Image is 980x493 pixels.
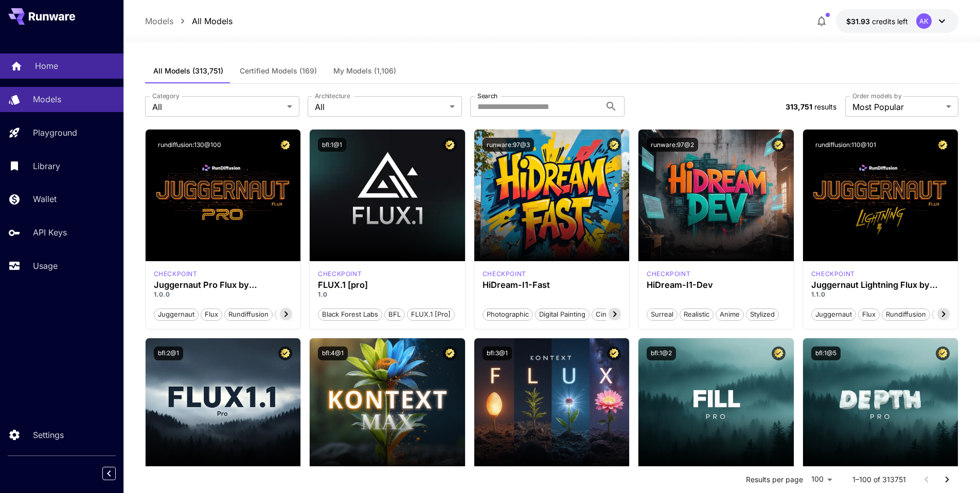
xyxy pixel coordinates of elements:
[647,269,690,279] div: HiDream Dev
[318,269,362,279] p: checkpoint
[647,346,676,360] button: bfl:1@2
[145,15,233,27] nav: breadcrumb
[647,307,678,321] button: Surreal
[154,269,198,279] p: checkpoint
[153,66,223,76] span: All Models (313,751)
[154,307,199,321] button: juggernaut
[932,307,964,321] button: schnell
[318,307,382,321] button: Black Forest Labs
[811,346,841,360] button: bfl:1@5
[811,307,856,321] button: juggernaut
[275,309,293,320] span: pro
[812,309,856,320] span: juggernaut
[937,469,957,490] button: Go to next page
[318,346,348,360] button: bfl:4@1
[936,346,950,360] button: Certified Model – Vetted for best performance and includes a commercial license.
[716,307,744,321] button: Anime
[154,346,183,360] button: bfl:2@1
[318,280,457,290] h3: FLUX.1 [pro]
[102,467,116,480] button: Collapse sidebar
[145,15,173,27] p: Models
[33,193,57,205] p: Wallet
[483,280,621,290] div: HiDream-I1-Fast
[483,309,532,320] span: Photographic
[318,309,382,320] span: Black Forest Labs
[535,307,590,321] button: Digital Painting
[852,92,901,100] label: Order models by
[786,102,812,111] span: 313,751
[35,60,58,72] p: Home
[152,101,283,113] span: All
[407,309,454,320] span: FLUX.1 [pro]
[278,346,292,360] button: Certified Model – Vetted for best performance and includes a commercial license.
[477,92,497,100] label: Search
[483,307,533,321] button: Photographic
[33,93,61,105] p: Models
[772,138,786,152] button: Certified Model – Vetted for best performance and includes a commercial license.
[852,101,942,113] span: Most Popular
[811,290,950,299] p: 1.1.0
[201,309,222,320] span: flux
[882,307,930,321] button: rundiffusion
[110,464,123,483] div: Collapse sidebar
[154,309,198,320] span: juggernaut
[315,101,446,113] span: All
[607,346,621,360] button: Certified Model – Vetted for best performance and includes a commercial license.
[852,474,906,485] p: 1–100 of 313751
[33,160,60,172] p: Library
[936,138,950,152] button: Certified Model – Vetted for best performance and includes a commercial license.
[154,290,293,299] p: 1.0.0
[483,269,526,279] div: HiDream Fast
[811,269,855,279] p: checkpoint
[811,138,880,152] button: rundiffusion:110@101
[275,307,294,321] button: pro
[872,17,908,26] span: credits left
[318,138,346,152] button: bfl:1@1
[836,9,958,33] button: $31.92692AK
[192,15,233,27] a: All Models
[154,269,198,279] div: FLUX.1 D
[647,138,698,152] button: runware:97@2
[384,307,405,321] button: BFL
[680,309,713,320] span: Realistic
[859,309,879,320] span: flux
[318,290,457,299] p: 1.0
[746,474,803,485] p: Results per page
[647,269,690,279] p: checkpoint
[811,280,950,290] h3: Juggernaut Lightning Flux by RunDiffusion
[680,307,714,321] button: Realistic
[315,92,350,100] label: Architecture
[483,269,526,279] p: checkpoint
[278,138,292,152] button: Certified Model – Vetted for best performance and includes a commercial license.
[846,17,872,26] span: $31.93
[592,307,631,321] button: Cinematic
[33,429,64,441] p: Settings
[858,307,880,321] button: flux
[154,280,293,290] h3: Juggernaut Pro Flux by RunDiffusion
[483,138,534,152] button: runware:97@3
[592,309,631,320] span: Cinematic
[33,126,77,139] p: Playground
[33,260,58,272] p: Usage
[536,309,589,320] span: Digital Painting
[225,309,272,320] span: rundiffusion
[811,269,855,279] div: FLUX.1 D
[318,269,362,279] div: fluxpro
[385,309,404,320] span: BFL
[407,307,455,321] button: FLUX.1 [pro]
[746,307,779,321] button: Stylized
[201,307,222,321] button: flux
[443,346,457,360] button: Certified Model – Vetted for best performance and includes a commercial license.
[154,138,225,152] button: rundiffusion:130@100
[647,280,786,290] h3: HiDream-I1-Dev
[152,92,180,100] label: Category
[846,16,908,27] div: $31.92692
[224,307,273,321] button: rundiffusion
[716,309,743,320] span: Anime
[240,66,317,76] span: Certified Models (169)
